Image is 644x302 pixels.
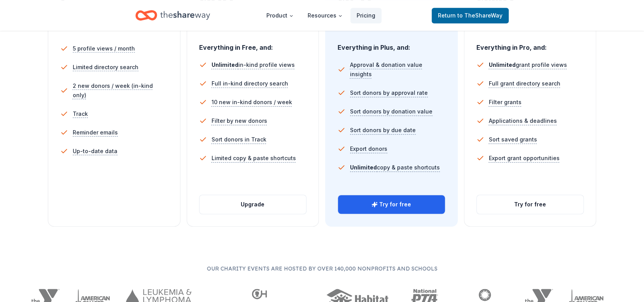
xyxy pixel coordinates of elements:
span: Full in-kind directory search [212,79,288,88]
nav: Main [260,6,381,24]
span: Sort donors by approval rate [350,88,428,98]
span: Sort donors by due date [350,126,416,135]
span: Export grant opportunities [489,154,560,163]
span: Unlimited [350,164,377,171]
span: in-kind profile views [212,61,295,68]
span: Limited copy & paste shortcuts [212,154,296,163]
p: Our charity events are hosted by over 140,000 nonprofits and schools [31,264,613,273]
a: Home [135,6,210,24]
span: Approval & donation value insights [350,60,445,79]
span: Filter grants [489,98,521,107]
span: grant profile views [489,61,567,68]
span: copy & paste shortcuts [350,164,440,171]
span: 10 new in-kind donors / week [212,98,292,107]
button: Upgrade [199,195,306,214]
span: 5 profile views / month [73,44,135,53]
button: Product [260,8,300,23]
span: Sort saved grants [489,135,537,144]
button: Try for free [477,195,584,214]
div: Everything in Plus, and: [338,36,445,52]
span: Sort donors in Track [212,135,266,144]
button: Resources [301,8,349,23]
span: to TheShareWay [457,12,502,19]
span: Limited directory search [73,63,138,72]
span: Applications & deadlines [489,116,557,126]
span: Up-to-date data [73,147,117,156]
span: Unlimited [489,61,516,68]
div: Everything in Pro, and: [476,36,584,52]
span: Reminder emails [73,128,118,137]
span: Export donors [350,144,387,154]
span: Full grant directory search [489,79,560,88]
a: Returnto TheShareWay [432,8,509,23]
span: Track [73,109,88,119]
div: Everything in Free, and: [199,36,307,52]
span: Filter by new donors [212,116,267,126]
span: Return [438,11,502,20]
button: Try for free [338,195,445,214]
span: Sort donors by donation value [350,107,432,116]
span: 2 new donors / week (in-kind only) [73,81,168,100]
a: Pricing [350,8,381,23]
span: Unlimited [212,61,238,68]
